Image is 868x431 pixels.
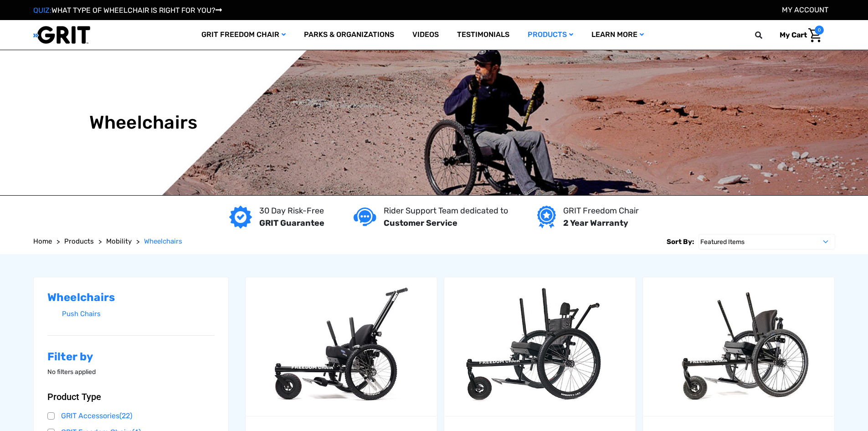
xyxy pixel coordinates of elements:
h1: Wheelchairs [89,112,198,134]
h2: Wheelchairs [47,291,215,304]
img: GRIT All-Terrain Wheelchair and Mobility Equipment [33,26,90,44]
a: GRIT Freedom Chair: Spartan,$3,995.00 [444,277,636,416]
h2: Filter by [47,350,215,363]
a: Parks & Organizations [295,20,403,50]
img: Cart [808,28,822,42]
img: GRIT Freedom Chair: Spartan [444,283,636,410]
span: QUIZ: [33,6,51,15]
span: Wheelchairs [144,237,182,245]
strong: GRIT Guarantee [259,218,324,228]
strong: Customer Service [384,218,457,228]
img: Year warranty [537,206,556,228]
button: Product Type [47,391,215,402]
a: Account [782,5,828,14]
a: Products [519,20,582,50]
a: Cart with 0 items [773,26,824,45]
p: No filters applied [47,367,215,377]
a: Products [64,236,94,247]
a: GRIT Freedom Chair: Pro,$5,495.00 [643,277,834,416]
span: Product Type [47,391,101,402]
a: Push Chairs [62,307,215,321]
input: Search [759,26,773,45]
a: Mobility [106,236,132,247]
a: Testimonials [448,20,519,50]
span: Products [64,237,94,245]
span: My Cart [780,31,807,39]
a: GRIT Accessories(22) [47,409,215,423]
a: GRIT Freedom Chair [192,20,295,50]
img: GRIT Freedom Chair Pro: the Pro model shown including contoured Invacare Matrx seatback, Spinergy... [643,283,834,410]
a: Home [33,236,52,247]
a: GRIT Junior,$4,995.00 [246,277,437,416]
span: 0 [815,26,824,35]
img: GRIT Guarantee [229,206,252,228]
p: GRIT Freedom Chair [563,205,639,217]
p: Rider Support Team dedicated to [384,205,508,217]
a: Videos [403,20,448,50]
img: GRIT Junior: GRIT Freedom Chair all terrain wheelchair engineered specifically for kids [246,283,437,410]
img: Customer service [354,208,376,226]
span: (22) [119,411,132,420]
span: Mobility [106,237,132,245]
a: Learn More [582,20,653,50]
label: Sort By: [667,234,694,249]
span: Home [33,237,52,245]
strong: 2 Year Warranty [563,218,628,228]
a: Wheelchairs [144,236,182,247]
a: QUIZ:WHAT TYPE OF WHEELCHAIR IS RIGHT FOR YOU? [33,6,222,15]
p: 30 Day Risk-Free [259,205,324,217]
